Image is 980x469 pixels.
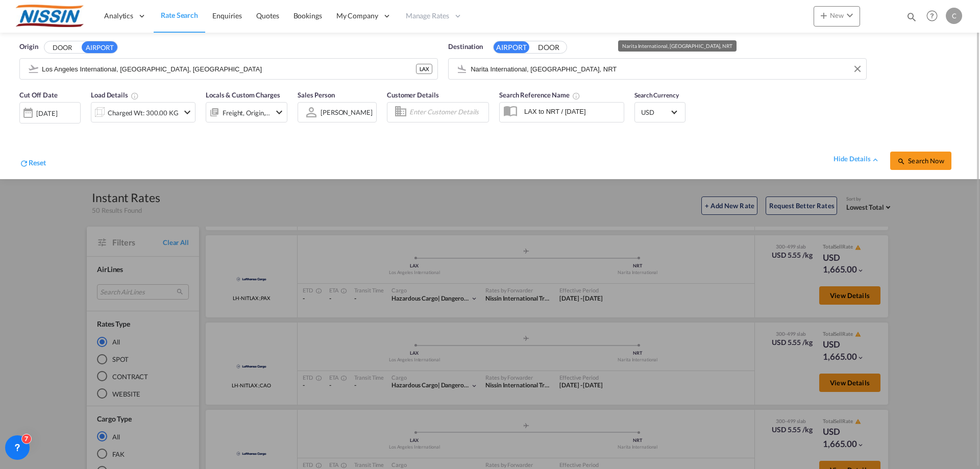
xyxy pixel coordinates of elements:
[572,92,580,100] md-icon: Your search will be saved by the below given name
[406,11,449,21] span: Manage Rates
[946,8,962,24] div: C
[29,158,46,167] span: Reset
[449,59,866,79] md-input-container: Narita International, Tokyo, NRT
[223,106,271,120] div: Freight Origin Destination
[19,102,81,124] div: [DATE]
[273,106,285,118] md-icon: icon-chevron-down
[91,91,139,99] span: Load Details
[19,158,46,170] div: icon-refreshReset
[844,9,856,21] md-icon: icon-chevron-down
[19,122,27,136] md-datepicker: Select
[336,11,378,21] span: My Company
[293,11,322,20] span: Bookings
[640,105,680,119] md-select: Select Currency: $ USDUnited States Dollar
[499,91,580,99] span: Search Reference Name
[818,9,830,21] md-icon: icon-plus 400-fg
[104,11,133,21] span: Analytics
[906,11,917,22] md-icon: icon-magnify
[44,42,80,54] button: DOOR
[206,102,287,122] div: Freight Origin Destinationicon-chevron-down
[871,155,880,164] md-icon: icon-chevron-up
[206,91,280,99] span: Locals & Custom Charges
[409,105,485,120] input: Enter Customer Details
[19,159,29,168] md-icon: icon-refresh
[91,102,195,122] div: Charged Wt: 300.00 KGicon-chevron-down
[923,7,941,24] span: Help
[448,42,483,52] span: Destination
[19,42,38,52] span: Origin
[181,106,193,118] md-icon: icon-chevron-down
[131,92,139,100] md-icon: Chargeable Weight
[814,6,860,27] button: icon-plus 400-fgNewicon-chevron-down
[531,42,567,54] button: DOOR
[20,59,437,79] md-input-container: Los Angeles International, Los Angeles, LAX
[42,61,416,77] input: Search by Airport
[416,64,432,74] div: LAX
[834,154,880,164] div: hide detailsicon-chevron-up
[36,109,57,118] div: [DATE]
[897,157,905,165] md-icon: icon-magnify
[212,11,242,20] span: Enquiries
[471,61,861,77] input: Search by Airport
[641,108,670,117] span: USD
[622,40,732,52] div: Narita International, [GEOGRAPHIC_DATA], NRT
[256,11,279,20] span: Quotes
[15,5,84,28] img: 485da9108dca11f0a63a77e390b9b49c.jpg
[906,11,917,27] div: icon-magnify
[161,11,198,19] span: Rate Search
[850,61,865,77] button: Clear Input
[19,91,58,99] span: Cut Off Date
[82,41,117,53] button: AIRPORT
[494,41,529,53] button: AIRPORT
[298,91,335,99] span: Sales Person
[897,157,944,165] span: icon-magnifySearch Now
[320,105,374,119] md-select: Sales Person: Chikako Isawa
[634,91,679,99] span: Search Currency
[321,108,373,116] div: [PERSON_NAME]
[818,11,856,19] span: New
[519,104,624,119] input: Search Reference Name
[108,106,179,120] div: Charged Wt: 300.00 KG
[923,7,946,26] div: Help
[890,152,951,170] button: icon-magnifySearch Now
[387,91,438,99] span: Customer Details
